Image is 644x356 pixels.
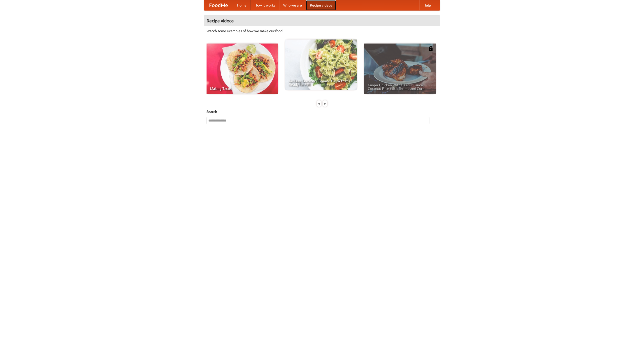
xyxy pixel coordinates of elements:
h5: Search [207,109,437,114]
a: Home [233,0,251,10]
a: FoodMe [204,0,233,10]
a: Who we are [279,0,306,10]
p: Watch some examples of how we make our food! [207,28,437,33]
a: An Easy, Summery Tomato Pasta That's Ready for Fall [285,39,357,90]
span: An Easy, Summery Tomato Pasta That's Ready for Fall [289,79,353,86]
a: Help [419,0,435,10]
div: » [323,100,327,107]
div: « [317,100,321,107]
a: Recipe videos [306,0,336,10]
a: Making Tacos [207,44,278,94]
h4: Recipe videos [204,16,440,26]
a: How it works [251,0,279,10]
img: 483408.png [428,46,433,51]
span: Making Tacos [210,87,274,90]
